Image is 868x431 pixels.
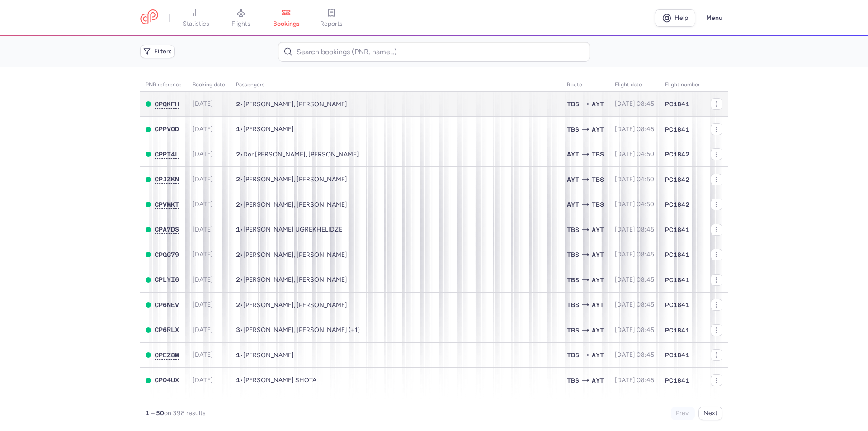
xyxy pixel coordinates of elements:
input: Search bookings (PNR, name...) [278,42,590,62]
span: TBS [567,350,579,360]
span: AYT [592,225,604,235]
span: [DATE] 04:50 [615,175,654,183]
span: 2 [236,100,240,108]
button: CPPT4L [155,151,179,158]
span: [DATE] [193,125,213,133]
button: CPQKFH [155,100,179,108]
span: Ivan POTANIN, Yana POTANINA, Andrey POTANIN [243,326,360,334]
span: AYT [567,199,579,209]
span: AYT [592,350,604,360]
span: AYT [592,99,604,109]
span: AYT [567,175,579,185]
span: AYT [592,325,604,335]
span: Giorgi UGREKHELIDZE [243,226,342,233]
span: Asakashvili SHOTA [243,376,316,384]
span: 1 [236,376,240,384]
span: • [236,226,342,233]
span: • [236,276,347,284]
span: AYT [592,300,604,310]
span: Dor LIBERZON, Eva LIBERZON [243,151,359,158]
button: CPO4UX [155,376,179,384]
button: CPLYI6 [155,276,179,284]
span: CPA7DS [155,226,179,233]
th: Route [561,78,609,92]
span: Diana BERIDZE, Maiia BERIDZE [243,276,347,284]
span: CPLYI6 [155,276,179,283]
span: Filters [154,48,172,55]
span: Andrei ZEMTSOV, Anna KUZMICH [243,301,347,309]
span: AYT [567,149,579,159]
span: [DATE] 08:45 [615,326,654,334]
span: Isa MUSTAPHAEV [243,125,294,133]
span: [DATE] 04:50 [615,200,654,208]
span: PC1841 [665,125,689,134]
span: AYT [592,250,604,260]
span: [DATE] 08:45 [615,301,654,308]
span: [DATE] [193,100,213,108]
span: Iuliia CHINNOVA [243,351,294,359]
span: CPJZKN [155,175,179,183]
button: CP6RLX [155,326,179,334]
span: [DATE] [193,251,213,258]
button: Filters [140,45,175,58]
span: [DATE] [193,301,213,308]
span: AYT [592,124,604,134]
span: 3 [236,326,240,333]
button: CP6NEV [155,301,179,309]
span: bookings [273,20,300,28]
span: • [236,151,359,158]
th: PNR reference [140,78,187,92]
span: TBS [567,250,579,260]
span: • [236,251,347,259]
button: Prev. [671,407,695,420]
button: CPJZKN [155,175,179,183]
span: 2 [236,201,240,208]
span: • [236,351,294,359]
span: reports [320,20,343,28]
span: [DATE] [193,326,213,334]
span: 2 [236,175,240,183]
span: PC1842 [665,175,689,184]
button: Next [698,407,722,420]
span: [DATE] 08:45 [615,125,654,133]
span: Maximilian RADAEV, Nina RADAEVA [243,100,347,108]
span: PC1841 [665,250,689,259]
span: Help [675,14,688,21]
span: CPQG79 [155,251,179,258]
span: CPPT4L [155,151,179,158]
span: [DATE] 08:45 [615,351,654,359]
a: reports [309,8,354,28]
span: PC1841 [665,350,689,360]
span: [DATE] [193,376,213,384]
span: [DATE] 08:45 [615,376,654,384]
span: TBS [567,300,579,310]
span: [DATE] 04:50 [615,150,654,158]
span: CPEZ8W [155,351,179,359]
span: • [236,301,347,309]
span: PC1841 [665,275,689,284]
span: CP6NEV [155,301,179,308]
button: CPA7DS [155,226,179,233]
button: CPEZ8W [155,351,179,359]
span: 1 [236,226,240,233]
span: [DATE] 08:45 [615,276,654,284]
span: • [236,100,347,108]
span: 2 [236,151,240,158]
span: statistics [183,20,209,28]
span: CPVMKT [155,201,179,208]
span: PC1842 [665,200,689,209]
a: statistics [173,8,218,28]
span: TBS [567,325,579,335]
span: AYT [592,275,604,285]
span: PC1841 [665,225,689,234]
span: [DATE] [193,351,213,359]
span: TBS [592,175,604,185]
button: CPPVOD [155,125,179,133]
a: flights [218,8,264,28]
span: Marco EXER, Nataliia OZERIANSKA [243,201,347,208]
span: TBS [567,225,579,235]
span: • [236,201,347,208]
span: [DATE] [193,200,213,208]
